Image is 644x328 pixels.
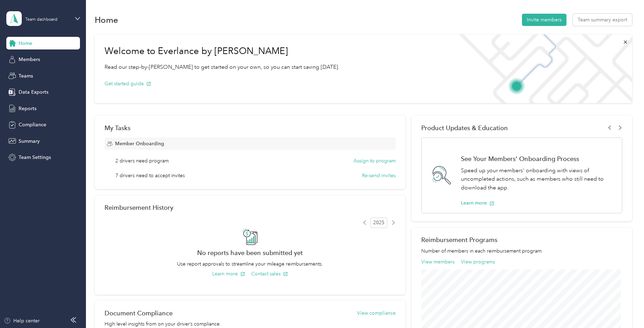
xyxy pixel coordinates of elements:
[354,157,396,165] button: Assign to program
[522,14,566,26] button: Invite members
[115,140,164,147] span: Member Onboarding
[19,154,51,161] span: Team Settings
[461,166,614,192] p: Speed up your members' onboarding with views of uncompleted actions, such as members who still ne...
[212,270,245,277] button: Learn more
[362,172,396,179] button: Re-send invites
[461,155,614,162] h1: See Your Members' Onboarding Process
[105,46,340,57] h1: Welcome to Everlance by [PERSON_NAME]
[370,217,387,228] span: 2025
[105,249,396,256] h2: No reports have been submitted yet
[461,258,495,266] button: View programs
[95,16,118,24] h1: Home
[573,14,632,26] button: Team summary export
[251,270,288,277] button: Contact sales
[105,260,396,268] p: Use report approvals to streamline your mileage reimbursements.
[421,258,455,266] button: View members
[25,18,58,22] div: Team dashboard
[105,63,340,72] p: Read our step-by-[PERSON_NAME] to get started on your own, so you can start saving [DATE].
[115,157,169,165] span: 2 drivers need program
[105,204,173,211] h2: Reimbursement History
[19,105,36,112] span: Reports
[105,124,396,132] div: My Tasks
[19,138,40,145] span: Summary
[105,309,173,317] h2: Document Compliance
[421,247,622,255] p: Number of members in each reimbursement program.
[452,34,632,103] img: Welcome to everlance
[105,80,151,87] button: Get started guide
[421,236,622,243] h2: Reimbursement Programs
[357,309,396,317] button: View compliance
[4,317,40,324] button: Help center
[19,40,32,47] span: Home
[105,320,396,328] p: High level insights from on your driver’s compliance.
[19,88,48,96] span: Data Exports
[461,199,494,207] button: Learn more
[605,289,644,328] iframe: Everlance-gr Chat Button Frame
[19,121,46,128] span: Compliance
[421,124,508,132] span: Product Updates & Education
[19,56,40,63] span: Members
[115,172,185,179] span: 7 drivers need to accept invites
[19,72,33,80] span: Teams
